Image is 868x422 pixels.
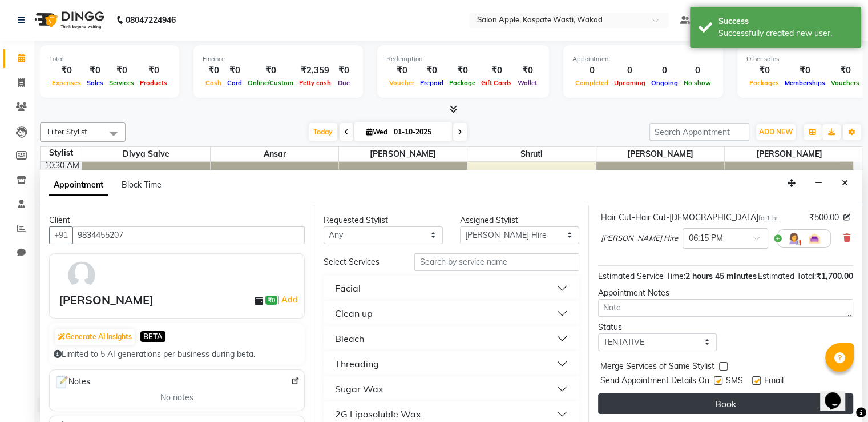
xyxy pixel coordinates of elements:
div: ₹0 [224,64,245,77]
span: 1 hr [766,214,778,222]
a: Add [280,293,300,306]
div: Bleach [335,332,364,345]
div: ₹0 [386,64,417,77]
img: logo [29,4,107,36]
div: 0 [681,64,714,77]
div: ₹0 [828,64,862,77]
input: Search by Name/Mobile/Email/Code [72,226,305,244]
span: ₹500.00 [809,212,839,224]
span: Memberships [782,79,828,87]
div: Limited to 5 AI generations per business during beta. [54,348,300,360]
span: | [277,293,300,306]
div: ₹0 [782,64,828,77]
span: Online/Custom [245,79,296,87]
button: Generate AI Insights [55,329,135,345]
iframe: chat widget [820,376,857,411]
div: Total [49,54,170,64]
div: Hair Cut-Hair Cut-[DEMOGRAPHIC_DATA] [601,212,778,224]
div: Select Services [315,256,406,268]
div: ₹0 [746,64,782,77]
button: Threading [328,353,574,374]
div: ₹0 [49,64,84,77]
b: 08047224946 [126,4,176,36]
div: ₹0 [446,64,478,77]
span: Products [137,79,170,87]
div: Facial [335,281,361,295]
span: Shruti [467,147,595,161]
button: Bleach [328,328,574,349]
div: ₹0 [203,64,224,77]
div: 0 [611,64,648,77]
div: ₹0 [137,64,170,77]
span: Filter Stylist [47,127,87,136]
div: Client [49,214,305,226]
span: [PERSON_NAME] [725,147,853,161]
span: No notes [160,392,193,404]
div: Finance [203,54,354,64]
span: BETA [140,331,165,342]
span: Gift Cards [478,79,515,87]
button: Book [598,393,853,414]
span: Estimated Total: [758,271,816,281]
input: 2025-10-01 [390,124,447,141]
span: ADD NEW [759,128,793,136]
span: Due [335,79,353,87]
span: Ansar [211,147,338,161]
span: [PERSON_NAME] Hire [601,233,678,244]
div: Stylist [41,147,82,159]
span: Merge Services of Same Stylist [600,360,714,375]
span: Notes [54,375,90,389]
span: Package [446,79,478,87]
span: [PERSON_NAME] [339,147,467,161]
span: Email [764,375,784,389]
div: Status [598,321,717,333]
span: [PERSON_NAME] [596,147,724,161]
span: 2 hours 45 minutes [685,271,757,281]
div: [PERSON_NAME] [59,292,154,309]
div: Sugar Wax [335,382,383,396]
span: Voucher [386,79,417,87]
img: avatar [65,258,98,292]
div: Appointment Notes [598,287,853,299]
div: 0 [648,64,681,77]
span: ₹1,700.00 [816,271,853,281]
div: ₹0 [245,64,296,77]
span: ₹0 [265,296,277,305]
span: Vouchers [828,79,862,87]
button: ADD NEW [756,124,796,140]
div: ₹0 [334,64,354,77]
span: SMS [726,375,743,389]
span: Wallet [515,79,540,87]
div: Successfully created new user. [718,27,853,39]
button: Sugar Wax [328,379,574,399]
input: Search by service name [414,253,579,271]
span: Appointment [49,175,108,196]
button: Facial [328,278,574,298]
small: for [758,214,778,222]
span: No show [681,79,714,87]
div: 10:30 AM [42,160,82,172]
div: Appointment [572,54,714,64]
span: Prepaid [417,79,446,87]
span: Expenses [49,79,84,87]
div: Success [718,15,853,27]
span: Upcoming [611,79,648,87]
span: Ongoing [648,79,681,87]
span: Sales [84,79,106,87]
div: Threading [335,357,379,371]
div: 0 [572,64,611,77]
div: ₹0 [515,64,540,77]
span: Packages [746,79,782,87]
div: ₹0 [106,64,137,77]
div: ₹0 [84,64,106,77]
span: Petty cash [296,79,334,87]
div: ₹0 [417,64,446,77]
span: Today [309,123,337,141]
div: Redemption [386,54,540,64]
span: Block Time [122,180,162,190]
span: Completed [572,79,611,87]
span: Cash [203,79,224,87]
button: +91 [49,226,73,244]
div: Clean up [335,306,373,320]
span: Estimated Service Time: [598,271,685,281]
